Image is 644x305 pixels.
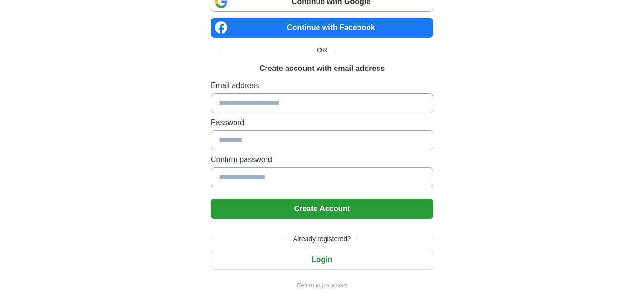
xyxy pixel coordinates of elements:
button: Create Account [211,199,433,219]
label: Email address [211,80,433,91]
a: Return to job advert [211,281,433,290]
span: Already registered? [287,234,357,244]
label: Password [211,117,433,128]
button: Login [211,250,433,270]
a: Login [211,256,433,264]
span: OR [311,45,333,55]
h1: Create account with email address [259,63,385,74]
a: Continue with Facebook [211,18,433,38]
label: Confirm password [211,154,433,166]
